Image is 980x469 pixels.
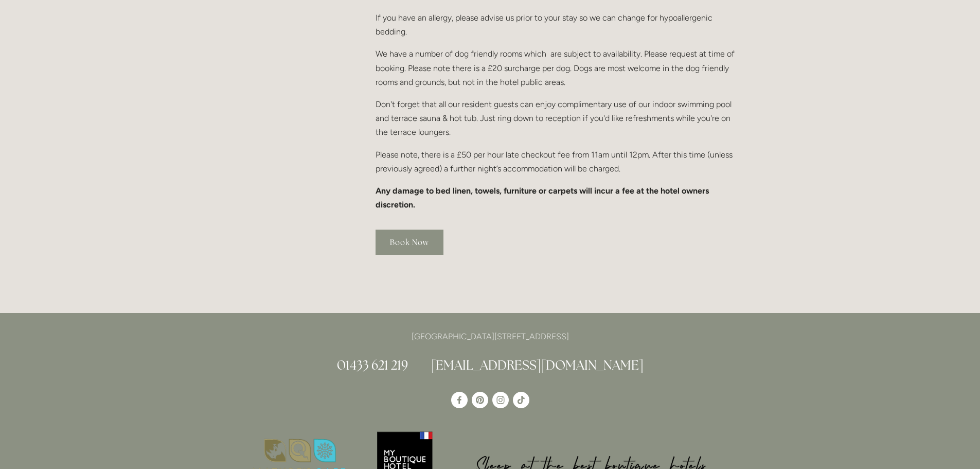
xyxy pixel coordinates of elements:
a: Book Now [376,230,443,255]
a: TikTok [513,392,529,408]
a: Losehill House Hotel & Spa [451,392,468,408]
p: Please note, there is a £50 per hour late checkout fee from 11am until 12pm. After this time (unl... [376,148,736,176]
p: Don't forget that all our resident guests can enjoy complimentary use of our indoor swimming pool... [376,97,736,140]
strong: Any damage to bed linen, towels, furniture or carpets will incur a fee at the hotel owners discre... [376,186,711,210]
p: If you have an allergy, please advise us prior to your stay so we can change for hypoallergenic b... [376,11,736,39]
p: We have a number of dog friendly rooms which are subject to availability. Please request at time ... [376,47,736,89]
p: [GEOGRAPHIC_DATA][STREET_ADDRESS] [244,329,736,343]
a: Pinterest [472,392,488,408]
a: [EMAIL_ADDRESS][DOMAIN_NAME] [431,357,644,373]
a: Instagram [492,392,509,408]
a: 01433 621 219 [337,357,408,373]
